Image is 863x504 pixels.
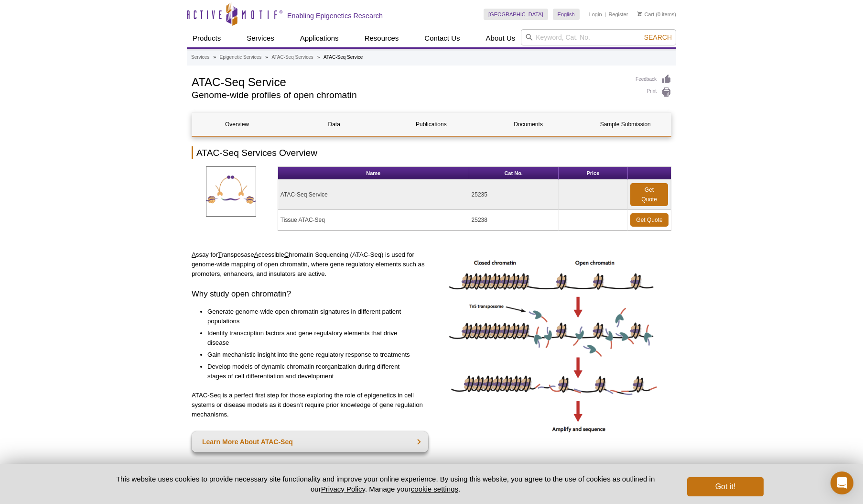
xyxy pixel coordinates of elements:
[219,53,261,62] a: Epigenetic Services
[608,11,628,18] a: Register
[99,474,671,494] p: This website uses cookies to provide necessary site functionality and improve your online experie...
[192,113,282,136] a: Overview
[386,113,476,136] a: Publications
[207,307,419,326] li: Generate genome-wide open chromatin signatures in different patient populations
[317,55,320,60] li: »
[521,29,676,45] input: Keyword, Cat. No.
[289,113,379,136] a: Data
[287,11,383,20] h2: Enabling Epigenetics Research
[265,55,268,60] li: »
[484,113,573,136] a: Documents
[187,29,227,47] a: Products
[278,180,469,210] td: ATAC-Seq Service
[207,329,419,348] li: Identify transcription factors and gene regulatory elements that drive disease
[191,53,209,62] a: Services
[553,9,580,20] a: English
[484,9,548,20] a: [GEOGRAPHIC_DATA]
[644,33,672,41] span: Search
[641,33,675,42] button: Search
[284,251,289,258] u: C
[192,431,428,452] a: Learn More About ATAC-Seq
[207,362,419,381] li: Develop models of dynamic chromatin reorganization during different stages of cell differentiatio...
[637,11,642,16] img: Your Cart
[207,350,419,360] li: Gain mechanistic insight into the gene regulatory response to treatments
[446,250,661,436] img: ATAC-Seq image
[192,288,428,300] h3: Why study open chromatin?
[589,11,602,18] a: Login
[192,74,626,88] h1: ATAC-Seq Service
[469,180,559,210] td: 25235
[278,210,469,230] td: Tissue ATAC-Seq
[604,9,606,20] li: |
[278,167,469,180] th: Name
[469,167,559,180] th: Cat No.
[206,166,256,217] img: ATAC-SeqServices
[192,250,428,279] p: ssay for ransposase ccessible hromatin Sequencing (ATAC-Seq) is used for genome-wide mapping of o...
[192,91,626,99] h2: Genome-wide profiles of open chromatin
[192,146,671,159] h2: ATAC-Seq Services Overview
[271,53,313,62] a: ATAC-Seq Services
[636,74,671,85] a: Feedback
[321,485,365,493] a: Privacy Policy
[359,29,405,47] a: Resources
[324,55,363,60] li: ATAC-Seq Service
[294,29,345,47] a: Applications
[831,471,853,494] div: Open Intercom Messenger
[636,87,671,98] a: Print
[419,29,465,47] a: Contact Us
[687,477,764,496] button: Got it!
[213,55,216,60] li: »
[480,29,521,47] a: About Us
[411,485,458,493] button: cookie settings
[192,251,196,258] u: A
[581,113,670,136] a: Sample Submission
[218,251,222,258] u: T
[630,213,669,227] a: Get Quote
[254,251,259,258] u: A
[559,167,628,180] th: Price
[630,183,668,206] a: Get Quote
[637,9,676,20] li: (0 items)
[469,210,559,230] td: 25238
[241,29,280,47] a: Services
[637,11,654,18] a: Cart
[192,391,428,419] p: ATAC-Seq is a perfect first step for those exploring the role of epigenetics in cell systems or d...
